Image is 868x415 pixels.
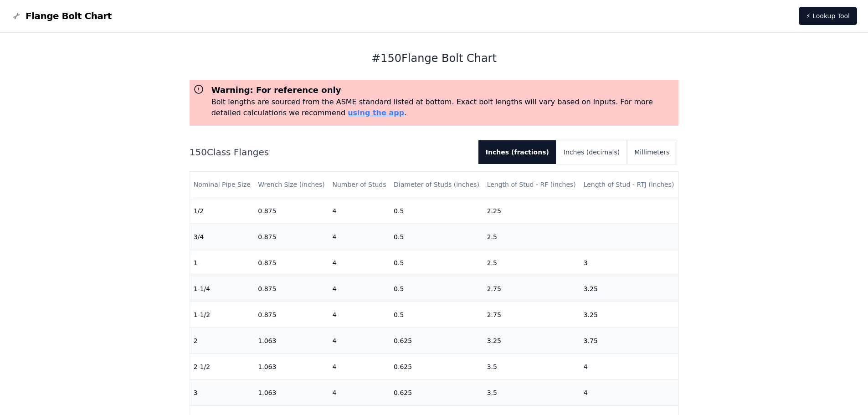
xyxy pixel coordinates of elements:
[190,379,255,405] td: 3
[556,140,627,164] button: Inches (decimals)
[190,172,255,198] th: Nominal Pipe Size
[329,276,390,302] td: 4
[580,302,678,328] td: 3.25
[390,354,483,379] td: 0.625
[254,354,329,379] td: 1.063
[254,328,329,354] td: 1.063
[483,328,580,354] td: 3.25
[390,224,483,250] td: 0.5
[254,302,329,328] td: 0.875
[329,250,390,276] td: 4
[580,379,678,405] td: 4
[580,354,678,379] td: 4
[483,302,580,328] td: 2.75
[799,7,857,25] a: ⚡ Lookup Tool
[190,302,255,328] td: 1-1/2
[329,172,390,198] th: Number of Studs
[254,172,329,198] th: Wrench Size (inches)
[26,10,112,22] span: Flange Bolt Chart
[329,198,390,224] td: 4
[211,97,675,118] p: Bolt lengths are sourced from the ASME standard listed at bottom. Exact bolt lengths will vary ba...
[11,10,112,22] a: Flange Bolt Chart LogoFlange Bolt Chart
[211,84,675,97] h3: Warning: For reference only
[580,328,678,354] td: 3.75
[190,328,255,354] td: 2
[190,146,471,159] h2: 150 Class Flanges
[483,224,580,250] td: 2.5
[580,172,678,198] th: Length of Stud - RTJ (inches)
[329,224,390,250] td: 4
[190,276,255,302] td: 1-1/4
[478,140,556,164] button: Inches (fractions)
[190,224,255,250] td: 3/4
[254,224,329,250] td: 0.875
[329,302,390,328] td: 4
[483,354,580,379] td: 3.5
[483,172,580,198] th: Length of Stud - RF (inches)
[348,108,404,117] a: using the app
[390,328,483,354] td: 0.625
[483,379,580,405] td: 3.5
[483,198,580,224] td: 2.25
[580,250,678,276] td: 3
[190,354,255,379] td: 2-1/2
[329,354,390,379] td: 4
[390,379,483,405] td: 0.625
[254,276,329,302] td: 0.875
[390,250,483,276] td: 0.5
[254,379,329,405] td: 1.063
[580,276,678,302] td: 3.25
[627,140,677,164] button: Millimeters
[390,172,483,198] th: Diameter of Studs (inches)
[190,51,679,66] h1: # 150 Flange Bolt Chart
[11,10,22,21] img: Flange Bolt Chart Logo
[254,198,329,224] td: 0.875
[390,302,483,328] td: 0.5
[390,198,483,224] td: 0.5
[483,250,580,276] td: 2.5
[329,328,390,354] td: 4
[254,250,329,276] td: 0.875
[390,276,483,302] td: 0.5
[329,379,390,405] td: 4
[190,198,255,224] td: 1/2
[483,276,580,302] td: 2.75
[190,250,255,276] td: 1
